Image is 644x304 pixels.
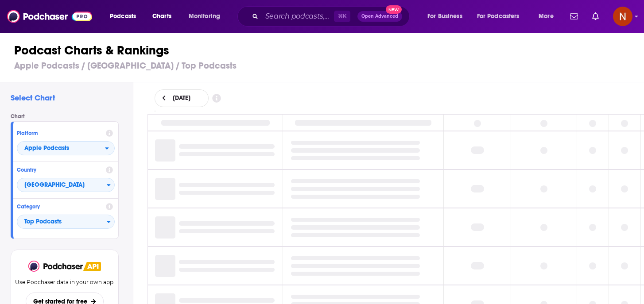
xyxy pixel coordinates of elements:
[17,178,115,192] button: Countries
[427,10,462,23] span: For Business
[539,10,554,23] span: More
[613,7,632,26] span: Logged in as AdelNBM
[17,130,102,136] h4: Platform
[613,7,632,26] button: Show profile menu
[14,60,637,71] h3: Apple Podcasts / [GEOGRAPHIC_DATA] / Top Podcasts
[147,9,177,23] a: Charts
[17,215,107,230] span: Top Podcasts
[17,204,102,210] h4: Category
[477,10,520,23] span: For Podcasters
[357,11,402,22] button: Open AdvancedNew
[11,93,126,103] h2: Select Chart
[83,262,101,271] img: Podchaser API banner
[471,9,532,23] button: open menu
[361,14,398,19] span: Open Advanced
[566,9,582,24] a: Show notifications dropdown
[246,6,418,27] div: Search podcasts, credits, & more...
[386,5,402,14] span: New
[11,113,126,119] h4: Chart
[24,145,69,151] span: Apple Podcasts
[14,42,637,58] h1: Podcast Charts & Rankings
[15,279,115,285] p: Use Podchaser data in your own app.
[152,10,171,23] span: Charts
[104,9,147,23] button: open menu
[17,167,102,173] h4: Country
[110,10,136,23] span: Podcasts
[28,261,83,272] img: Podchaser - Follow, Share and Rate Podcasts
[17,141,115,155] button: open menu
[7,8,92,25] img: Podchaser - Follow, Share and Rate Podcasts
[613,7,632,26] img: User Profile
[17,141,115,155] h2: Platforms
[589,9,602,24] a: Show notifications dropdown
[17,215,115,229] button: Categories
[189,10,220,23] span: Monitoring
[532,9,565,23] button: open menu
[262,9,334,23] input: Search podcasts, credits, & more...
[182,9,232,23] button: open menu
[421,9,473,23] button: open menu
[173,95,190,101] span: [DATE]
[17,178,107,193] span: [GEOGRAPHIC_DATA]
[334,11,350,22] span: ⌘ K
